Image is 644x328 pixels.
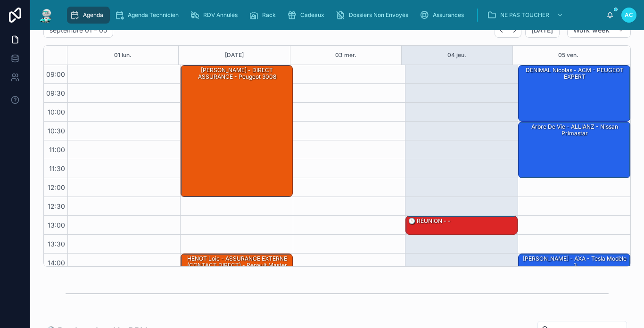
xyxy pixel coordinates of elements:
div: 🕒 RÉUNION - - [407,217,452,225]
div: 🕒 RÉUNION - - [406,216,517,234]
button: [DATE] [525,23,560,38]
div: [PERSON_NAME] - AXA - Tesla modèle 3 [519,254,630,310]
button: Next [508,23,521,38]
div: HENOT Loic - ASSURANCE EXTERNE (CONTACT DIRECT) - Renault Master [181,254,292,291]
span: 09:30 [44,89,67,97]
button: Work week [567,23,631,38]
div: scrollable content [62,5,606,25]
span: 12:30 [45,202,67,210]
div: DENIMAL Nicolas - ACM - PEUGEOT EXPERT [520,66,629,82]
span: 11:30 [47,164,67,172]
div: [PERSON_NAME] - AXA - Tesla modèle 3 [520,254,629,270]
span: 10:00 [45,108,67,116]
a: NE PAS TOUCHER [484,7,568,24]
a: Rack [246,7,282,24]
span: 13:00 [45,221,67,229]
span: 12:00 [45,183,67,191]
button: 05 ven. [558,46,578,65]
button: [DATE] [225,46,244,65]
div: Arbre de vie - ALLIANZ - Nissan primastar [520,123,629,138]
span: 11:00 [47,146,67,154]
button: 04 jeu. [447,46,466,65]
span: Assurances [433,11,464,19]
div: [PERSON_NAME] - DIRECT ASSURANCE - peugeot 3008 [182,66,292,82]
span: [DATE] [531,26,553,34]
div: Arbre de vie - ALLIANZ - Nissan primastar [519,122,630,178]
button: 01 lun. [114,46,132,65]
div: [PERSON_NAME] - DIRECT ASSURANCE - peugeot 3008 [181,66,292,197]
div: DENIMAL Nicolas - ACM - PEUGEOT EXPERT [519,66,630,121]
span: AC [625,11,633,19]
span: 13:30 [45,240,67,248]
span: Agenda [83,11,103,19]
button: 03 mer. [335,46,356,65]
span: NE PAS TOUCHER [500,11,549,19]
span: Work week [573,26,610,34]
span: Rack [262,11,276,19]
a: Agenda [67,7,110,24]
a: Agenda Technicien [112,7,185,24]
span: Agenda Technicien [128,11,179,19]
a: RDV Annulés [187,7,244,24]
img: App logo [38,8,55,23]
a: Cadeaux [284,7,331,24]
h2: septembre 01 – 05 [50,25,107,35]
span: 14:00 [45,259,67,267]
span: Dossiers Non Envoyés [349,11,408,19]
span: 10:30 [45,127,67,135]
span: Cadeaux [300,11,324,19]
a: Assurances [417,7,471,24]
div: HENOT Loic - ASSURANCE EXTERNE (CONTACT DIRECT) - Renault Master [182,254,292,270]
span: 09:00 [44,70,67,78]
button: Back [495,23,508,38]
a: Dossiers Non Envoyés [333,7,415,24]
span: RDV Annulés [203,11,238,19]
